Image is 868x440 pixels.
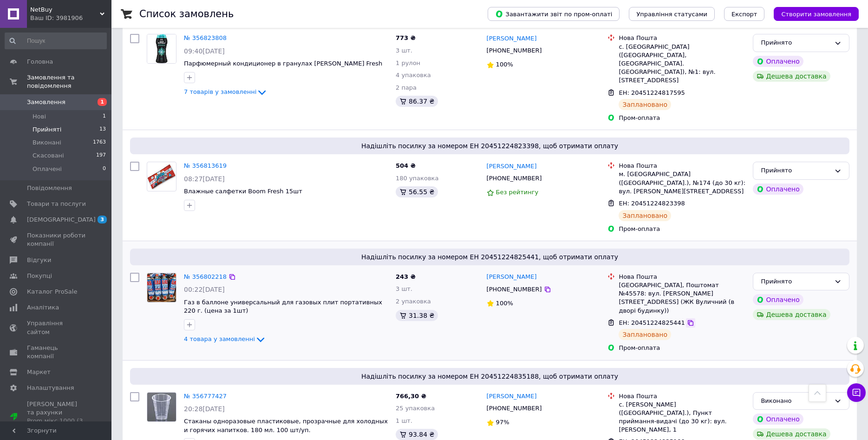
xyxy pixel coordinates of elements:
[27,319,86,336] span: Управління сайтом
[396,84,417,91] span: 2 пара
[619,162,745,170] div: Нова Пошта
[619,392,745,401] div: Нова Пошта
[495,10,612,18] span: Завантажити звіт по пром-оплаті
[761,277,830,287] div: Прийнято
[753,414,803,425] div: Оплачено
[103,165,106,173] span: 0
[496,189,539,196] span: Без рейтингу
[27,216,96,224] span: [DEMOGRAPHIC_DATA]
[184,418,388,433] a: Стаканы одноразовые пластиковые, прозрачные для холодных и горячих напитков. 180 мл. 100 шт/уп.
[396,186,438,197] div: 56.55 ₴
[184,188,302,195] a: Влажные салфетки Boom Fresh 15шт
[619,170,745,196] div: м. [GEOGRAPHIC_DATA] ([GEOGRAPHIC_DATA].), №174 (до 30 кг): вул. [PERSON_NAME][STREET_ADDRESS]
[27,58,53,66] span: Головна
[396,298,431,305] span: 2 упаковка
[99,125,106,134] span: 13
[147,164,176,190] img: Фото товару
[487,273,537,282] a: [PERSON_NAME]
[27,98,65,106] span: Замовлення
[134,252,846,262] span: Надішліть посилку за номером ЕН 20451224825441, щоб отримати оплату
[636,11,707,18] span: Управління статусами
[184,88,256,95] span: 7 товарів у замовленні
[629,7,715,21] button: Управління статусами
[396,417,412,424] span: 1 шт.
[27,73,111,90] span: Замовлення та повідомлення
[774,7,859,21] button: Створити замовлення
[27,184,72,192] span: Повідомлення
[27,200,86,208] span: Товари та послуги
[619,401,745,434] div: с. [PERSON_NAME] ([GEOGRAPHIC_DATA].), Пункт приймання-видачі (до 30 кг): вул. [PERSON_NAME], 1
[27,231,86,248] span: Показники роботи компанії
[396,273,416,280] span: 243 ₴
[27,272,52,280] span: Покупці
[619,225,745,233] div: Пром-оплата
[134,372,846,381] span: Надішліть посилку за номером ЕН 20451224835188, щоб отримати оплату
[619,344,745,352] div: Пром-оплата
[27,417,86,433] div: Prom мікс 1000 (3 місяці)
[764,10,859,17] a: Створити замовлення
[27,344,86,361] span: Гаманець компанії
[184,405,225,413] span: 20:28[DATE]
[147,34,176,63] img: Фото товару
[496,61,513,68] span: 100%
[487,392,537,401] a: [PERSON_NAME]
[485,283,544,296] div: [PHONE_NUMBER]
[96,151,106,160] span: 197
[485,45,544,57] div: [PHONE_NUMBER]
[396,310,438,321] div: 31.38 ₴
[847,383,866,402] button: Чат з покупцем
[396,405,435,412] span: 25 упаковка
[27,368,51,376] span: Маркет
[184,34,227,41] a: № 356823808
[488,7,620,21] button: Завантажити звіт по пром-оплаті
[30,6,100,14] span: NetBuy
[27,303,59,312] span: Аналітика
[147,392,176,422] a: Фото товару
[184,162,227,169] a: № 356813619
[619,281,745,315] div: [GEOGRAPHIC_DATA], Поштомат №45578: вул. [PERSON_NAME][STREET_ADDRESS] (ЖК Вуличний (в дворі буди...
[184,299,382,315] a: Газ в баллоне универсальный для газовых плит портативных 220 г. (цена за 1шт)
[33,151,64,160] span: Скасовані
[396,175,438,182] span: 180 упаковка
[781,11,851,18] span: Створити замовлення
[396,393,426,400] span: 766,30 ₴
[396,34,416,41] span: 773 ₴
[619,273,745,281] div: Нова Пошта
[103,112,106,121] span: 1
[619,114,745,122] div: Пром-оплата
[753,294,803,305] div: Оплачено
[27,288,77,296] span: Каталог ProSale
[753,309,830,320] div: Дешева доставка
[98,98,107,106] span: 1
[184,60,382,67] a: Парфюмерный кондиционер в гранулах [PERSON_NAME] Fresh
[184,47,225,55] span: 09:40[DATE]
[184,286,225,293] span: 00:22[DATE]
[184,393,227,400] a: № 356777427
[487,162,537,171] a: [PERSON_NAME]
[396,96,438,107] div: 86.37 ₴
[619,210,671,221] div: Заплановано
[98,216,107,223] span: 3
[619,319,685,326] span: ЕН: 20451224825441
[487,34,537,43] a: [PERSON_NAME]
[761,396,830,406] div: Виконано
[147,162,176,191] a: Фото товару
[396,285,412,292] span: 3 шт.
[396,59,420,66] span: 1 рулон
[485,172,544,184] div: [PHONE_NUMBER]
[184,175,225,183] span: 08:27[DATE]
[147,34,176,64] a: Фото товару
[731,11,757,18] span: Експорт
[619,34,745,42] div: Нова Пошта
[184,273,227,280] a: № 356802218
[619,43,745,85] div: с. [GEOGRAPHIC_DATA] ([GEOGRAPHIC_DATA], [GEOGRAPHIC_DATA]. [GEOGRAPHIC_DATA]), №1: вул. [STREET_...
[147,393,176,421] img: Фото товару
[27,400,86,434] span: [PERSON_NAME] та рахунки
[30,14,111,22] div: Ваш ID: 3981906
[396,429,438,440] div: 93.84 ₴
[496,300,513,307] span: 100%
[485,402,544,414] div: [PHONE_NUMBER]
[753,71,830,82] div: Дешева доставка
